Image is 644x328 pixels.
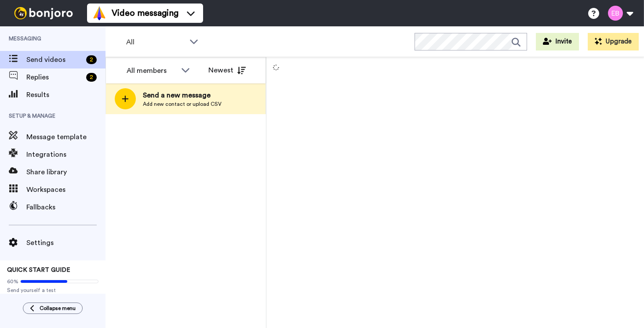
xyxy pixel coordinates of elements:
[26,202,106,213] span: Fallbacks
[86,55,97,64] div: 2
[26,167,106,177] span: Share library
[143,90,222,101] span: Send a new message
[536,33,579,50] button: Invite
[202,61,252,79] button: Newest
[7,278,18,285] span: 60%
[40,305,76,312] span: Collapse menu
[7,267,70,273] span: QUICK START GUIDE
[26,132,106,142] span: Message template
[7,287,98,294] span: Send yourself a test
[23,303,83,314] button: Collapse menu
[112,7,178,19] span: Video messaging
[588,33,639,50] button: Upgrade
[127,65,177,76] div: All members
[26,238,106,248] span: Settings
[26,90,106,100] span: Results
[26,54,83,65] span: Send videos
[26,72,83,83] span: Replies
[86,73,97,82] div: 2
[26,149,106,160] span: Integrations
[26,184,106,195] span: Workspaces
[143,101,222,108] span: Add new contact or upload CSV
[126,37,185,47] span: All
[11,7,76,19] img: bj-logo-header-white.svg
[92,6,106,20] img: vm-color.svg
